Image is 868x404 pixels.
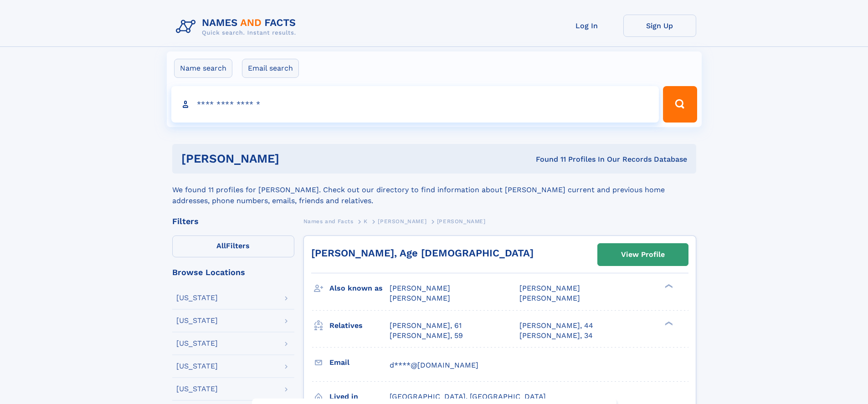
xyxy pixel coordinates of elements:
[390,392,546,401] span: [GEOGRAPHIC_DATA], [GEOGRAPHIC_DATA]
[311,247,534,259] a: [PERSON_NAME], Age [DEMOGRAPHIC_DATA]
[176,294,218,302] div: [US_STATE]
[329,318,390,333] h3: Relatives
[174,59,232,78] label: Name search
[663,320,673,326] div: ❯
[378,215,426,227] a: [PERSON_NAME]
[176,363,218,370] div: [US_STATE]
[621,244,665,265] div: View Profile
[407,154,687,164] div: Found 11 Profiles In Our Records Database
[437,218,486,225] span: [PERSON_NAME]
[364,215,368,227] a: K
[176,340,218,347] div: [US_STATE]
[390,294,450,302] span: [PERSON_NAME]
[181,153,408,164] h1: [PERSON_NAME]
[329,355,390,370] h3: Email
[172,268,294,276] div: Browse Locations
[176,317,218,324] div: [US_STATE]
[663,283,673,289] div: ❯
[242,59,299,78] label: Email search
[172,217,294,225] div: Filters
[172,174,696,206] div: We found 11 profiles for [PERSON_NAME]. Check out our directory to find information about [PERSON...
[519,294,580,302] span: [PERSON_NAME]
[519,321,593,331] a: [PERSON_NAME], 44
[519,284,580,292] span: [PERSON_NAME]
[519,331,593,341] a: [PERSON_NAME], 34
[364,218,368,225] span: K
[390,321,462,331] a: [PERSON_NAME], 61
[171,86,659,123] input: search input
[303,215,354,227] a: Names and Facts
[550,15,623,37] a: Log In
[176,385,218,393] div: [US_STATE]
[598,244,688,266] a: View Profile
[390,331,463,341] a: [PERSON_NAME], 59
[172,15,303,39] img: Logo Names and Facts
[623,15,696,37] a: Sign Up
[390,284,450,292] span: [PERSON_NAME]
[378,218,426,225] span: [PERSON_NAME]
[329,281,390,296] h3: Also known as
[172,235,294,257] label: Filters
[216,241,226,250] span: All
[663,86,697,123] button: Search Button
